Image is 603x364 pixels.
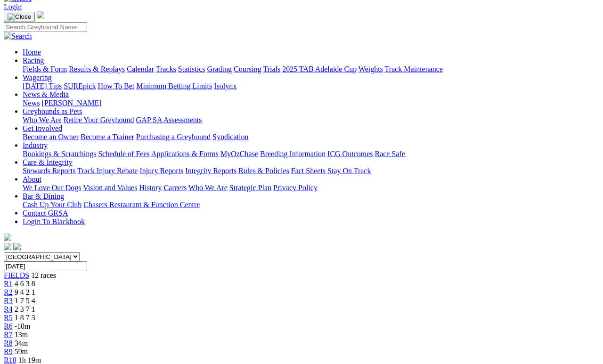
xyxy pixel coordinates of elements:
[4,356,16,364] a: R10
[136,133,211,141] a: Purchasing a Greyhound
[23,82,62,90] a: [DATE] Tips
[83,184,137,192] a: Vision and Values
[77,167,138,175] a: Track Injury Rebate
[4,234,11,241] img: logo-grsa-white.png
[23,201,599,209] div: Bar & Dining
[23,184,81,192] a: We Love Our Dogs
[4,288,13,296] span: R2
[23,150,96,158] a: Bookings & Scratchings
[385,65,443,73] a: Track Maintenance
[151,150,219,158] a: Applications & Forms
[83,201,200,209] a: Chasers Restaurant & Function Centre
[139,167,183,175] a: Injury Reports
[15,297,35,305] span: 1 7 5 4
[23,150,599,158] div: Industry
[4,3,22,11] a: Login
[13,243,21,251] img: twitter.svg
[15,314,35,322] span: 1 8 7 3
[98,150,149,158] a: Schedule of Fees
[4,271,29,279] a: FIELDS
[15,331,28,339] span: 13m
[69,65,125,73] a: Results & Replays
[23,99,599,107] div: News & Media
[4,297,13,305] a: R3
[234,65,261,73] a: Coursing
[238,167,289,175] a: Rules & Policies
[15,339,28,347] span: 34m
[23,209,68,217] a: Contact GRSA
[64,116,134,124] a: Retire Your Greyhound
[15,305,35,313] span: 2 3 7 1
[15,280,35,288] span: 4 6 3 8
[260,150,326,158] a: Breeding Information
[98,82,135,90] a: How To Bet
[23,133,79,141] a: Become an Owner
[4,314,13,322] a: R5
[139,184,162,192] a: History
[18,356,41,364] span: 1h 19m
[23,57,44,65] a: Racing
[4,305,13,313] a: R4
[23,82,599,90] div: Wagering
[156,65,176,73] a: Tracks
[136,82,212,90] a: Minimum Betting Limits
[4,280,13,288] a: R1
[4,32,32,40] img: Search
[136,116,202,124] a: GAP SA Assessments
[273,184,318,192] a: Privacy Policy
[23,133,599,141] div: Get Involved
[4,261,87,271] input: Select date
[41,99,101,107] a: [PERSON_NAME]
[8,13,31,21] img: Close
[23,48,41,56] a: Home
[23,175,41,183] a: About
[163,184,187,192] a: Careers
[375,150,405,158] a: Race Safe
[23,107,82,115] a: Greyhounds as Pets
[220,150,258,158] a: MyOzChase
[327,167,371,175] a: Stay On Track
[4,322,13,330] a: R6
[23,201,81,209] a: Cash Up Your Club
[15,322,31,330] span: -10m
[15,288,35,296] span: 9 4 2 1
[23,167,599,175] div: Care & Integrity
[207,65,232,73] a: Grading
[185,167,236,175] a: Integrity Reports
[23,218,85,226] a: Login To Blackbook
[81,133,134,141] a: Become a Trainer
[23,116,62,124] a: Who We Are
[282,65,357,73] a: 2025 TAB Adelaide Cup
[64,82,96,90] a: SUREpick
[4,339,13,347] a: R8
[229,184,271,192] a: Strategic Plan
[23,124,62,132] a: Get Involved
[23,90,69,98] a: News & Media
[23,184,599,192] div: About
[23,65,599,73] div: Racing
[4,331,13,339] a: R7
[327,150,373,158] a: ICG Outcomes
[37,11,44,19] img: logo-grsa-white.png
[212,133,248,141] a: Syndication
[23,141,48,149] a: Industry
[4,22,87,32] input: Search
[15,348,28,356] span: 59m
[4,243,11,251] img: facebook.svg
[23,158,73,166] a: Care & Integrity
[23,65,67,73] a: Fields & Form
[4,12,35,22] button: Toggle navigation
[214,82,236,90] a: Isolynx
[4,348,13,356] a: R9
[127,65,154,73] a: Calendar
